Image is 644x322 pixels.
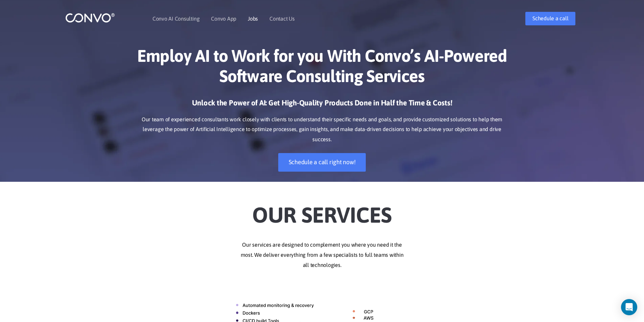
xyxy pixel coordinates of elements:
[135,46,510,91] h1: Employ AI to Work for you With Convo’s AI-Powered Software Consulting Services
[278,153,366,172] a: Schedule a call right now!
[135,98,510,113] h3: Unlock the Power of AI: Get High-Quality Products Done in Half the Time & Costs!
[65,13,115,23] img: logo_1.png
[269,16,295,21] a: Contact Us
[211,16,236,21] a: Convo App
[248,16,258,21] a: Jobs
[135,192,510,230] h2: Our Services
[525,12,575,25] a: Schedule a call
[621,299,637,315] div: Open Intercom Messenger
[152,16,199,21] a: Convo AI Consulting
[135,240,510,270] p: Our services are designed to complement you where you need it the most. We deliver everything fro...
[135,115,510,145] p: Our team of experienced consultants work closely with clients to understand their specific needs ...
